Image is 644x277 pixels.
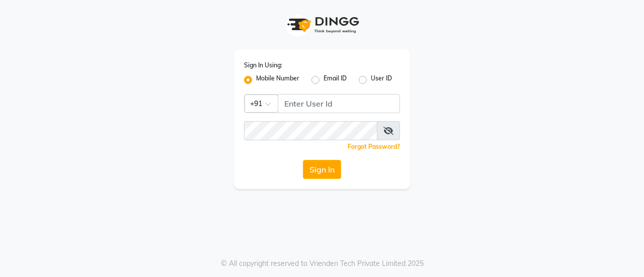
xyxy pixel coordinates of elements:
label: Email ID [324,74,347,86]
label: Mobile Number [256,74,299,86]
input: Username [278,94,400,113]
img: logo1.svg [282,10,362,40]
label: Sign In Using: [244,61,282,70]
button: Sign In [303,160,341,179]
input: Username [244,121,377,140]
label: User ID [371,74,392,86]
a: Forgot Password? [348,143,400,150]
